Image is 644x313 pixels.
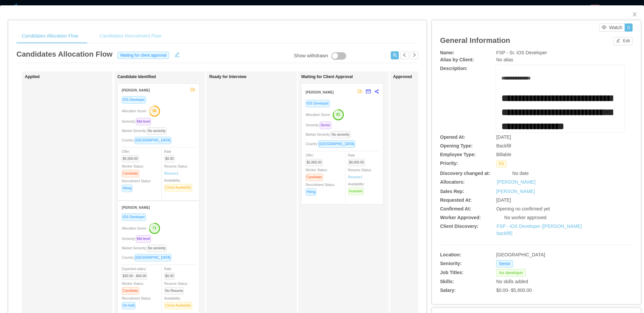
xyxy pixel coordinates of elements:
h1: Approved [393,74,487,79]
span: Recruitment Status: [122,179,151,190]
button: icon: editEdit [613,37,633,45]
span: $30.00 - $40.00 [122,272,147,280]
a: [PERSON_NAME] [496,189,535,194]
span: Resume Status: [164,282,188,293]
span: $0.00 [164,272,175,280]
div: rdw-editor [501,75,620,142]
a: Resume1 [348,175,363,180]
article: General Information [440,35,510,46]
button: 71 [147,223,160,233]
span: Allocation Score: [122,227,147,230]
h1: Applied [25,74,119,79]
b: Salary: [440,288,456,293]
span: P3 [496,160,506,168]
span: IOS Developer [122,213,146,221]
span: Availability: [348,182,366,193]
b: Worker Approved: [440,215,481,220]
button: 0 [625,23,633,32]
span: Market Seniority: [306,133,353,136]
span: Candidate [122,287,139,295]
span: No worker approved [504,215,546,220]
strong: [PERSON_NAME] [122,206,150,209]
span: Senior [496,260,513,267]
span: Recruitment Status: [306,183,335,194]
span: $9,600.00 [348,159,365,166]
span: [GEOGRAPHIC_DATA] [135,254,171,261]
span: No alias [496,57,513,62]
span: Market Seniority: [122,129,169,133]
span: Country: [122,256,174,259]
span: $0.00 [164,155,175,163]
b: Description: [440,66,468,71]
button: Close [625,5,644,24]
span: Rate [164,267,177,278]
b: Requested At: [440,197,472,203]
text: 81 [336,112,340,116]
a: Resume1 [164,171,179,176]
span: Mid level [136,118,151,125]
span: Ios developer [496,269,526,276]
button: mail [362,86,371,97]
span: Senior [320,122,331,129]
span: Expected salary: [122,267,150,278]
span: [DATE] [496,197,511,203]
b: Skills: [440,279,454,284]
span: flag [191,87,195,92]
b: Priority: [440,161,458,166]
button: icon: usergroup-add [391,51,399,59]
div: Candidates Allocation Flow [16,28,84,44]
span: Worker Status: [306,168,328,179]
span: Country: [122,138,174,142]
text: 66 [153,109,157,113]
b: Sales Rep: [440,189,464,194]
span: Hiring [306,188,316,196]
span: Seniority: [122,120,154,123]
span: No date [512,171,529,176]
span: Resume Status: [164,165,188,175]
span: No seniority [331,131,351,138]
span: Availability: [164,179,195,189]
span: Billable [496,152,511,157]
i: icon: close [632,12,637,17]
span: On hold [122,302,136,309]
span: IOS Developer [306,100,330,107]
b: Confirmed At: [440,206,471,211]
b: Opened At: [440,134,465,140]
b: Job Titles: [440,270,464,275]
span: Seniority: [306,123,334,127]
button: icon: edit [172,51,182,57]
button: 81 [331,109,344,120]
span: Worker Status: [122,282,144,293]
div: Show withdrawn [294,52,328,60]
span: No skills added [496,279,528,284]
div: Candidates Recruitment Flow [94,28,167,44]
span: Waiting for client approval [117,52,169,59]
button: 66 [147,105,160,116]
text: 71 [153,226,157,230]
span: $5,500.00 [122,155,139,163]
span: share-alt [374,89,379,94]
div: [GEOGRAPHIC_DATA] [496,251,592,258]
span: Hiring [122,185,132,192]
span: Candidate [306,174,323,181]
span: Check Availability [164,302,193,309]
span: Recruitment Status: [122,297,151,307]
b: Opening Type: [440,143,473,148]
strong: [PERSON_NAME] [122,88,150,92]
b: Location: [440,252,461,257]
a: [PERSON_NAME] [497,179,535,186]
b: Allocators: [440,179,465,185]
span: Opening no confirmed yet [496,206,550,211]
span: Worker Status: [122,165,144,175]
b: Client Discovery: [440,224,478,229]
article: Candidates Allocation Flow [16,49,112,60]
strong: [PERSON_NAME] [306,90,334,94]
span: Mid level [136,235,151,243]
span: Country: [306,142,358,146]
b: Discovery changed at: [440,171,490,176]
button: icon: right [410,51,418,59]
span: Backfill [496,143,511,148]
div: rdw-wrapper [496,65,625,132]
span: Seniority: [122,237,154,241]
span: Resume Status: [348,168,372,179]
